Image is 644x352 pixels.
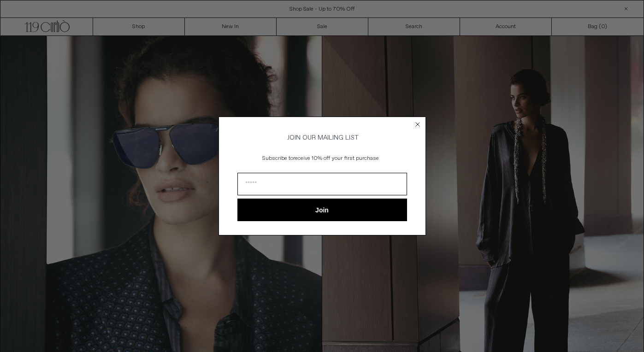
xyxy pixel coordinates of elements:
[286,134,359,142] span: JOIN OUR MAILING LIST
[237,199,407,221] button: Join
[293,155,379,162] span: receive 10% off your first purchase
[413,120,422,129] button: Close dialog
[237,173,407,195] input: Email
[262,155,293,162] span: Subscribe to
